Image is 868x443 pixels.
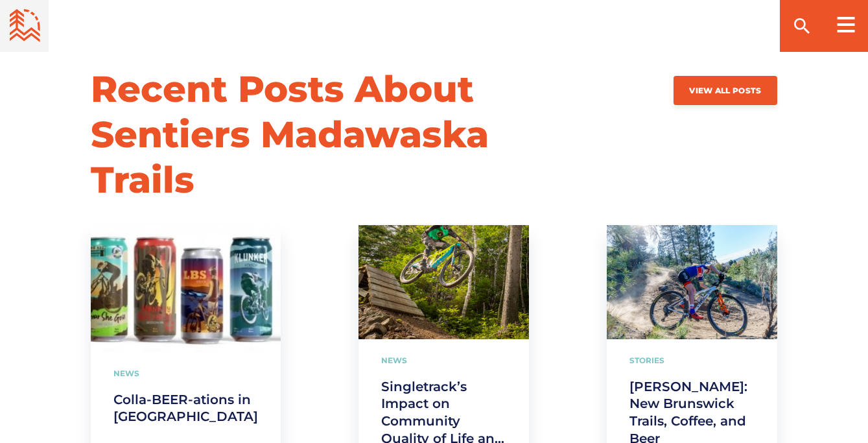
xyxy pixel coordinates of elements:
h2: Recent Posts About Sentiers Madawaska Trails [91,66,668,202]
a: View all posts [674,76,777,105]
a: News [381,355,407,365]
a: News [113,368,139,378]
a: Stories [629,355,664,365]
ion-icon: search [792,16,812,36]
span: View all posts [689,86,761,95]
img: Patrick jumping into Mama I'm Comin' Home [358,225,529,339]
a: Colla-BEER-ations in [GEOGRAPHIC_DATA] [113,391,258,425]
